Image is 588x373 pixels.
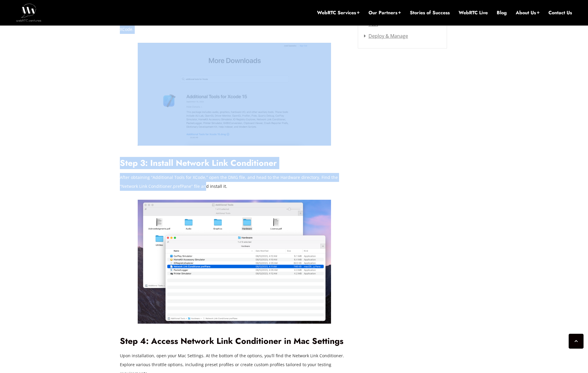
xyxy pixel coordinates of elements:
[120,173,349,191] p: After obtaining “Additional Tools for XCode,” open the DMG file, and head to the Hardware directo...
[459,10,488,16] a: WebRTC Live
[548,10,572,16] a: Contact Us
[364,33,408,39] a: Deploy & Manage
[410,10,450,16] a: Stories of Success
[369,10,401,16] a: Our Partners
[120,336,349,347] h2: Step 4: Access Network Link Conditioner in Mac Settings
[317,10,360,16] a: WebRTC Services
[16,4,41,21] img: WebRTC.ventures
[497,10,507,16] a: Blog
[120,158,349,169] h2: Step 3: Install Network Link Conditioner
[516,10,540,16] a: About Us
